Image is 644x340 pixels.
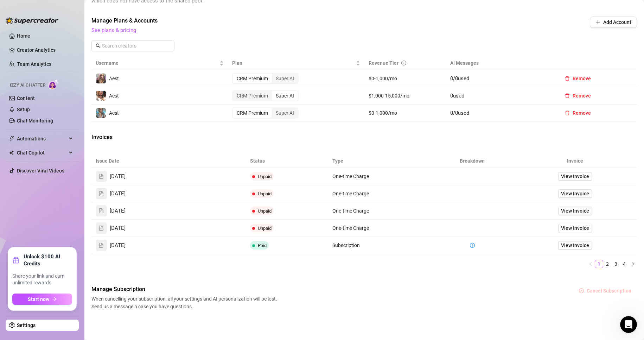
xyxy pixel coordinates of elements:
span: Aest [109,110,119,116]
span: file-text [99,243,104,248]
span: View Invoice [561,241,589,249]
div: Profile image for Nir [89,11,103,25]
button: Start nowarrow-right [12,294,72,305]
iframe: Intercom live chat [620,316,637,333]
td: $0-1,000/mo [364,105,446,122]
span: 0 / 0 used [450,110,469,116]
a: Setup [17,107,30,112]
button: right [629,260,637,268]
span: Revenue Tier [369,60,398,66]
span: Unpaid [258,208,272,214]
div: CRM Premium [233,91,272,101]
span: [DATE] [110,190,126,198]
img: Aest [96,108,106,118]
div: segmented control [232,90,299,101]
span: Chat Copilot [17,147,67,158]
span: Paid [258,243,267,248]
span: thunderbolt [9,136,15,141]
th: Issue Date [91,154,246,168]
th: Breakdown [431,154,514,168]
span: search [96,43,101,48]
span: file-text [99,174,104,179]
span: gift [12,257,19,264]
span: View Invoice [561,172,589,180]
button: Cancel Subscription [573,285,637,296]
th: Username [91,56,228,70]
a: View Invoice [558,241,592,250]
span: Send us a message [91,304,133,309]
span: Manage Subscription [91,285,279,294]
img: Super Mass, Dark Mode, Message Library & Bump Improvements [7,152,133,202]
span: Messages [41,237,65,242]
span: When cancelling your subscription, all your settings and AI personalization will be lost. in case... [91,295,279,310]
div: Send us a message [14,89,117,96]
a: Home [17,33,30,39]
div: Send us a messageWe typically reply in a few hours [7,83,134,109]
span: Aest [109,76,119,81]
span: delete [565,76,570,81]
a: View Invoice [558,224,592,232]
div: Close [121,11,134,24]
a: See plans & pricing [91,27,136,33]
button: Find a time [14,129,126,143]
span: plus [595,20,600,25]
th: Plan [228,56,364,70]
a: Discover Viral Videos [17,168,64,174]
span: Manage Plans & Accounts [91,17,542,25]
span: One-time Charge [332,174,369,179]
img: Aest [96,91,106,101]
span: Unpaid [258,174,272,179]
span: Izzy AI Chatter [10,82,45,89]
button: Add Account [590,17,637,28]
span: [DATE] [110,241,126,250]
span: arrow-right [52,297,57,302]
img: Aest [96,74,106,83]
a: Creator Analytics [17,44,73,56]
div: Feature update [14,207,56,215]
span: Share your link and earn unlimited rewards [12,273,72,287]
li: 3 [612,260,620,268]
a: View Invoice [558,189,592,198]
a: Content [17,95,35,101]
span: One-time Charge [332,208,369,214]
a: 1 [595,260,603,268]
a: View Invoice [558,207,592,215]
span: Remove [573,76,591,81]
input: Search creators [102,42,165,50]
a: 2 [604,260,611,268]
span: Home [9,237,25,242]
th: Type [328,154,431,168]
li: 2 [603,260,612,268]
a: 3 [612,260,620,268]
button: Remove [559,73,597,84]
span: delete [565,111,570,115]
span: info-circle [470,243,475,248]
th: Status [246,154,328,168]
button: News [106,220,141,248]
span: close-circle [579,288,584,293]
button: Help [70,220,106,248]
a: Chat Monitoring [17,118,53,124]
li: Next Page [629,260,637,268]
a: Settings [17,322,36,328]
button: Remove [559,90,597,101]
button: Messages [35,220,70,248]
span: Add Account [603,19,631,25]
p: Hi AestDoes 👋 [14,50,127,62]
span: Aest [109,93,119,99]
img: logo-BBDzfeDw.svg [6,17,58,24]
span: [DATE] [110,172,126,181]
span: View Invoice [561,224,589,232]
span: Remove [573,110,591,116]
span: info-circle [401,61,406,65]
div: Profile image for Yoni [102,11,116,25]
div: Schedule a FREE consulting call: [14,119,126,126]
span: News [116,237,130,242]
p: How can we help? [14,62,127,74]
strong: Unlock $100 AI Credits [24,253,72,267]
div: segmented control [232,73,299,84]
span: Unpaid [258,226,272,231]
span: Start now [28,296,49,302]
div: Super AI [272,108,298,118]
span: Plan [232,59,355,67]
